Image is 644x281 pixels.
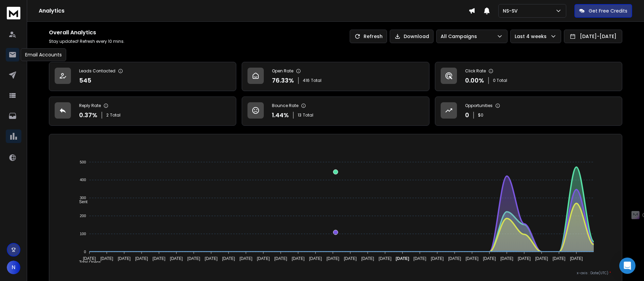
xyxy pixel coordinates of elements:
[396,256,409,261] tspan: [DATE]
[152,256,165,261] tspan: [DATE]
[80,214,86,218] tspan: 200
[553,256,566,261] tspan: [DATE]
[110,112,121,118] span: Total
[535,256,548,261] tspan: [DATE]
[242,62,429,91] a: Open Rate76.33%416Total
[431,256,444,261] tspan: [DATE]
[83,256,96,261] tspan: [DATE]
[80,232,86,236] tspan: 100
[74,199,88,204] span: Sent
[272,76,294,85] p: 76.33 %
[106,112,109,118] span: 2
[327,256,339,261] tspan: [DATE]
[441,33,480,40] p: All Campaigns
[49,29,125,37] h1: Overall Analytics
[21,48,66,61] div: Email Accounts
[311,78,321,83] span: Total
[448,256,461,261] tspan: [DATE]
[74,260,101,265] span: Total Opens
[465,76,484,85] p: 0.00 %
[465,103,493,108] p: Opportunities
[292,256,305,261] tspan: [DATE]
[465,110,469,120] p: 0
[205,256,218,261] tspan: [DATE]
[49,62,236,91] a: Leads Contacted545
[100,256,113,261] tspan: [DATE]
[350,30,387,43] button: Refresh
[272,110,289,120] p: 1.44 %
[257,256,270,261] tspan: [DATE]
[483,256,496,261] tspan: [DATE]
[135,256,148,261] tspan: [DATE]
[170,256,183,261] tspan: [DATE]
[344,256,357,261] tspan: [DATE]
[239,256,252,261] tspan: [DATE]
[503,7,520,14] p: NS-SV
[589,7,627,14] p: Get Free Credits
[619,258,636,274] div: Open Intercom Messenger
[49,39,125,44] p: Stay updated! Refresh every 10 mins.
[466,256,479,261] tspan: [DATE]
[7,261,20,274] button: N
[493,78,507,83] p: 0 Total
[309,256,322,261] tspan: [DATE]
[242,96,429,126] a: Bounce Rate1.44%13Total
[84,250,86,254] tspan: 0
[272,68,293,74] p: Open Rate
[7,7,20,19] img: logo
[80,196,86,200] tspan: 300
[298,112,301,118] span: 13
[413,256,426,261] tspan: [DATE]
[272,103,298,108] p: Bounce Rate
[79,76,91,85] p: 545
[404,33,429,40] p: Download
[80,160,86,164] tspan: 500
[222,256,235,261] tspan: [DATE]
[379,256,391,261] tspan: [DATE]
[79,110,97,120] p: 0.37 %
[187,256,200,261] tspan: [DATE]
[478,112,483,118] p: $ 0
[80,178,86,182] tspan: 400
[564,30,622,43] button: [DATE]-[DATE]
[515,33,549,40] p: Last 4 weeks
[79,68,115,74] p: Leads Contacted
[500,256,513,261] tspan: [DATE]
[361,256,374,261] tspan: [DATE]
[303,78,310,83] span: 416
[390,30,434,43] button: Download
[435,62,622,91] a: Click Rate0.00%0 Total
[274,256,287,261] tspan: [DATE]
[574,4,632,18] button: Get Free Credits
[49,96,236,126] a: Reply Rate0.37%2Total
[60,270,611,276] p: x-axis : Date(UTC)
[118,256,131,261] tspan: [DATE]
[435,96,622,126] a: Opportunities0$0
[570,256,583,261] tspan: [DATE]
[79,103,101,108] p: Reply Rate
[518,256,531,261] tspan: [DATE]
[364,33,383,40] p: Refresh
[303,112,313,118] span: Total
[465,68,486,74] p: Click Rate
[39,7,468,15] h1: Analytics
